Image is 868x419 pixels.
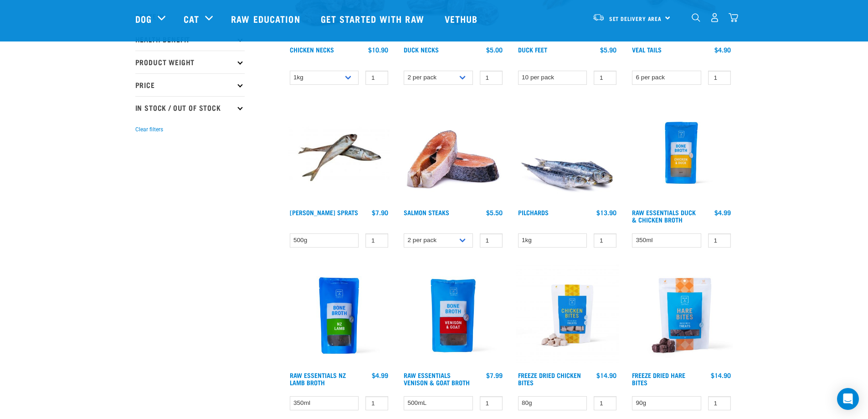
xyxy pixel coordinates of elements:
a: Get started with Raw [312,0,436,37]
p: Price [135,73,245,96]
a: Raw Essentials Venison & Goat Broth [404,373,470,384]
a: Salmon Steaks [404,211,449,214]
a: Pilchards [518,211,549,214]
a: Veal Tails [632,48,662,51]
img: user.png [710,13,719,22]
div: $5.00 [486,46,503,53]
img: Raw Essentials Venison Goat Novel Protein Hypoallergenic Bone Broth Cats & Dogs [401,264,505,367]
div: $14.90 [596,372,616,379]
div: $7.90 [372,209,388,216]
img: home-icon@2x.png [729,13,738,22]
a: Freeze Dried Chicken Bites [518,373,581,384]
div: $4.90 [714,46,731,53]
a: Duck Feet [518,48,547,51]
a: Duck Necks [404,48,439,51]
a: Raw Essentials NZ Lamb Broth [290,373,346,384]
a: Raw Education [222,0,311,37]
div: $4.99 [372,372,388,379]
div: $4.99 [714,209,731,216]
img: Four Whole Pilchards [516,101,619,205]
input: 1 [480,71,503,85]
input: 1 [480,233,503,248]
input: 1 [708,396,731,410]
div: $5.90 [600,46,616,53]
input: 1 [365,71,388,85]
button: Clear filters [135,125,163,134]
span: Set Delivery Area [609,17,662,20]
a: [PERSON_NAME] Sprats [290,211,358,214]
a: Chicken Necks [290,48,334,51]
input: 1 [708,71,731,85]
img: Jack Mackarel Sparts Raw Fish For Dogs [288,101,391,205]
input: 1 [480,396,503,410]
p: Product Weight [135,51,245,73]
div: Open Intercom Messenger [837,388,859,410]
a: Dog [135,12,152,26]
img: van-moving.png [592,13,605,21]
a: Vethub [436,0,489,37]
img: home-icon-1@2x.png [692,13,700,22]
img: 1148 Salmon Steaks 01 [401,101,505,205]
p: In Stock / Out Of Stock [135,96,245,119]
img: Raw Essentials New Zealand Lamb Bone Broth For Cats & Dogs [288,264,391,367]
input: 1 [594,71,616,85]
div: $14.90 [711,372,731,379]
div: $13.90 [596,209,616,216]
div: $10.90 [368,46,388,53]
input: 1 [365,233,388,248]
input: 1 [708,233,731,248]
img: RE Product Shoot 2023 Nov8793 1 [630,101,733,205]
input: 1 [365,396,388,410]
a: Raw Essentials Duck & Chicken Broth [632,211,696,221]
img: Raw Essentials Freeze Dried Hare Bites [630,264,733,367]
a: Freeze Dried Hare Bites [632,373,685,384]
div: $7.99 [486,372,503,379]
img: RE Product Shoot 2023 Nov8581 [516,264,619,367]
input: 1 [594,396,616,410]
input: 1 [594,233,616,248]
div: $5.50 [486,209,503,216]
a: Cat [184,12,199,26]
